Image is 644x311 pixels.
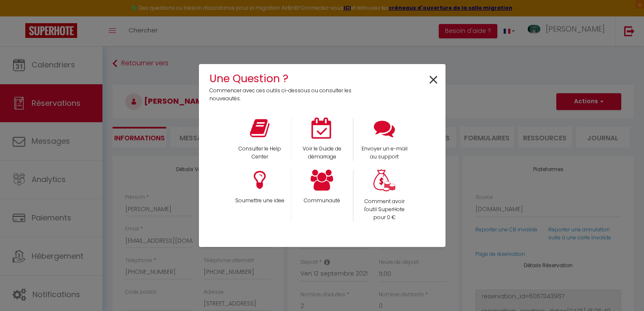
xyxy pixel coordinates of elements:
p: Soumettre une idee [234,197,285,205]
h4: Une Question ? [209,70,357,87]
button: Ouvrir le widget de chat LiveChat [7,3,32,29]
p: Envoyer un e-mail au support [359,145,410,161]
p: Commencer avec ces outils ci-dessous ou consulter les nouveautés. [209,87,357,103]
iframe: Chat [608,273,638,305]
button: Close [428,71,439,90]
span: × [428,67,439,94]
p: Communauté [297,197,347,205]
p: Consulter le Help Center [234,145,285,161]
p: Voir le Guide de démarrage [297,145,347,161]
p: Comment avoir l'outil SuperHote pour 0 € [359,198,410,222]
img: Money bag [373,169,395,192]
